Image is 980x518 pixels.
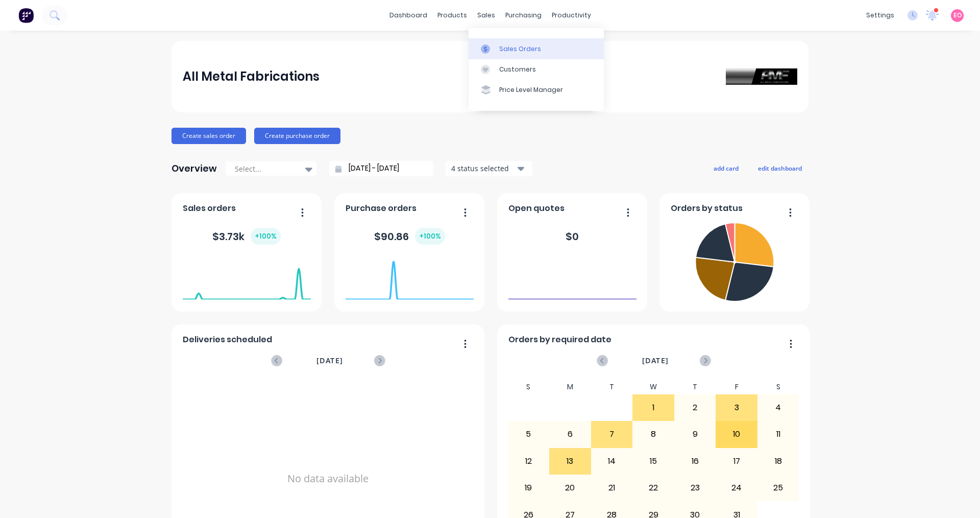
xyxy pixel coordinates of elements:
[508,449,549,474] div: 12
[508,421,549,447] div: 5
[633,475,674,501] div: 22
[550,421,591,447] div: 6
[642,355,669,366] span: [DATE]
[346,202,416,215] span: Purchase orders
[550,475,591,501] div: 20
[549,380,591,394] div: M
[254,128,340,144] button: Create purchase order
[469,38,604,59] a: Sales Orders
[632,380,674,394] div: W
[757,380,799,394] div: S
[212,228,281,245] div: $ 3.73k
[591,380,633,394] div: T
[508,475,549,501] div: 19
[374,228,445,245] div: $ 90.86
[508,380,550,394] div: S
[758,395,799,420] div: 4
[633,449,674,474] div: 15
[707,161,745,175] button: add card
[469,59,604,80] a: Customers
[592,449,632,474] div: 14
[472,8,500,23] div: sales
[716,475,757,501] div: 24
[861,8,899,23] div: settings
[432,8,472,23] div: products
[953,11,962,20] span: EO
[716,449,757,474] div: 17
[446,161,532,176] button: 4 status selected
[499,44,541,54] div: Sales Orders
[716,380,757,394] div: F
[758,475,799,501] div: 25
[508,202,565,215] span: Open quotes
[716,421,757,447] div: 10
[675,395,716,420] div: 2
[758,421,799,447] div: 11
[671,202,743,215] span: Orders by status
[716,395,757,420] div: 3
[633,421,674,447] div: 8
[500,8,547,23] div: purchasing
[751,161,808,175] button: edit dashboard
[171,158,217,179] div: Overview
[183,202,236,215] span: Sales orders
[469,80,604,100] a: Price Level Manager
[384,8,432,23] a: dashboard
[675,421,716,447] div: 9
[499,85,563,95] div: Price Level Manager
[674,380,716,394] div: T
[18,8,34,23] img: Factory
[183,66,320,87] div: All Metal Fabrications
[451,163,516,174] div: 4 status selected
[251,228,281,245] div: + 100 %
[415,228,445,245] div: + 100 %
[675,449,716,474] div: 16
[633,395,674,420] div: 1
[592,421,632,447] div: 7
[675,475,716,501] div: 23
[566,229,579,244] div: $ 0
[499,65,536,74] div: Customers
[171,128,246,144] button: Create sales order
[758,449,799,474] div: 18
[726,68,797,85] img: All Metal Fabrications
[316,355,343,366] span: [DATE]
[592,475,632,501] div: 21
[550,449,591,474] div: 13
[547,8,596,23] div: productivity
